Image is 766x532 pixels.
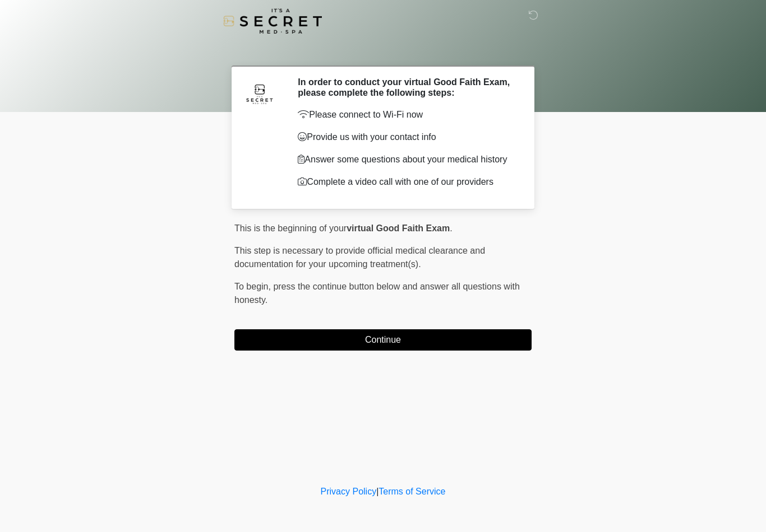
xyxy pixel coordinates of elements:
[234,329,532,351] button: Continue
[298,175,515,189] p: Complete a video call with one of our providers
[223,8,322,34] img: It's A Secret Med Spa Logo
[379,487,445,496] a: Terms of Service
[226,40,540,61] h1: ‎ ‎
[298,108,515,122] p: Please connect to Wi-Fi now
[298,130,515,144] p: Provide us with your contact info
[234,282,520,305] span: press the continue button below and answer all questions with honesty.
[234,223,347,233] span: This is the beginning of your
[298,77,515,98] h2: In order to conduct your virtual Good Faith Exam, please complete the following steps:
[234,282,273,291] span: To begin,
[376,487,379,496] a: |
[243,77,276,110] img: Agent Avatar
[321,487,377,496] a: Privacy Policy
[234,246,485,269] span: This step is necessary to provide official medical clearance and documentation for your upcoming ...
[347,223,450,233] strong: virtual Good Faith Exam
[450,223,452,233] span: .
[298,153,515,166] p: Answer some questions about your medical history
